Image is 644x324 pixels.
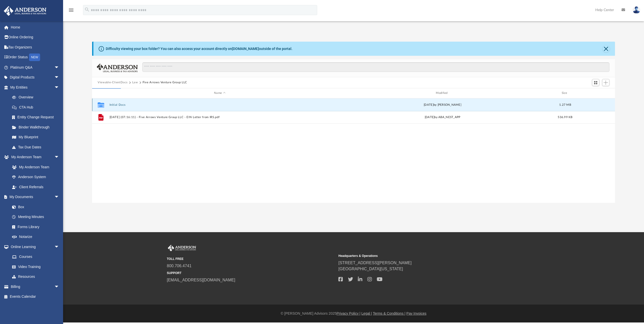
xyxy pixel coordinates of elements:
[54,62,64,73] span: arrow_drop_down
[332,91,553,95] div: Modified
[7,142,67,152] a: Tax Due Dates
[4,72,67,83] a: Digital Productsarrow_drop_down
[577,91,613,95] div: id
[142,62,609,72] input: Search files and folders
[84,7,90,12] i: search
[361,311,372,315] a: Legal |
[4,62,67,72] a: Platinum Q&Aarrow_drop_down
[68,10,74,13] a: menu
[92,98,615,203] div: grid
[54,242,64,252] span: arrow_drop_down
[7,222,62,232] a: Forms Library
[232,47,259,51] a: [DOMAIN_NAME]
[4,42,67,52] a: Tax Organizers
[7,162,62,172] a: My Anderson Team
[54,152,64,163] span: arrow_drop_down
[332,102,553,107] div: [DATE] by [PERSON_NAME]
[338,261,412,265] a: [STREET_ADDRESS][PERSON_NAME]
[633,6,640,14] img: User Pic
[4,242,64,252] a: Online Learningarrow_drop_down
[110,116,330,119] button: [DATE] (07:16:11) - Five Arrows Venture Group LLC - EIN Letter from IRS.pdf
[106,46,292,51] div: Difficulty viewing your box folder? You can also access your account directly on outside of the p...
[602,79,610,86] button: Add
[559,103,571,106] span: 1.27 MB
[54,82,64,93] span: arrow_drop_down
[558,116,572,119] span: 536.99 KB
[555,91,575,95] div: Size
[373,311,406,315] a: Terms & Conditions |
[7,232,64,242] a: Notarize
[603,45,610,52] button: Close
[338,267,403,271] a: [GEOGRAPHIC_DATA][US_STATE]
[4,32,67,42] a: Online Ordering
[4,152,64,162] a: My Anderson Teamarrow_drop_down
[7,202,62,212] a: Box
[7,132,64,142] a: My Blueprint
[7,92,67,102] a: Overview
[406,311,426,315] a: Pay Invoices
[54,282,64,292] span: arrow_drop_down
[7,262,62,272] a: Video Training
[29,53,40,61] div: NEW
[7,272,64,282] a: Resources
[109,91,330,95] div: Name
[7,112,67,122] a: Entity Change Request
[54,72,64,83] span: arrow_drop_down
[592,79,600,86] button: Switch to Grid View
[68,7,74,13] i: menu
[4,292,67,302] a: Events Calendar
[337,311,361,315] a: Privacy Policy |
[167,257,335,261] small: TOLL FREE
[4,52,67,63] a: Order StatusNEW
[7,212,64,222] a: Meeting Minutes
[2,6,48,16] img: Anderson Advisors Platinum Portal
[167,264,192,268] a: 800.706.4741
[338,254,506,258] small: Headquarters & Operations
[167,271,335,275] small: SUPPORT
[332,115,553,120] div: [DATE] by ABA_NEST_APP
[98,80,127,85] button: Viewable-ClientDocs
[63,311,644,316] div: © [PERSON_NAME] Advisors 2025
[4,22,67,32] a: Home
[110,103,330,106] button: Initial Docs
[167,245,197,251] img: Anderson Advisors Platinum Portal
[54,192,64,202] span: arrow_drop_down
[4,192,64,202] a: My Documentsarrow_drop_down
[7,172,64,182] a: Anderson System
[7,122,67,132] a: Binder Walkthrough
[4,282,67,292] a: Billingarrow_drop_down
[7,252,64,262] a: Courses
[7,182,64,192] a: Client Referrals
[4,82,67,92] a: My Entitiesarrow_drop_down
[143,80,187,85] button: Five Arrows Venture Group LLC
[94,91,107,95] div: id
[132,80,138,85] button: Law
[167,278,235,282] a: [EMAIL_ADDRESS][DOMAIN_NAME]
[7,102,67,112] a: CTA Hub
